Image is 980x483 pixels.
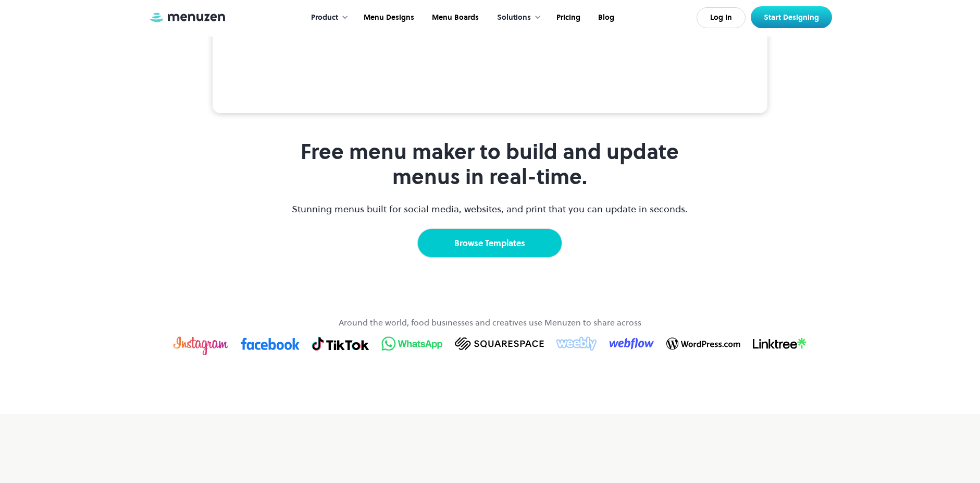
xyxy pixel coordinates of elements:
[339,316,641,329] p: Around the world, food businesses and creatives use Menuzen to share across
[417,228,562,258] a: Browse Templates
[311,12,338,23] div: Product
[354,2,422,34] a: Menu Designs
[291,139,689,189] h1: Free menu maker to build and update menus in real-time.
[588,2,622,34] a: Blog
[291,202,689,216] p: Stunning menus built for social media, websites, and print that you can update in seconds.
[497,12,531,23] div: Solutions
[751,6,832,28] a: Start Designing
[487,2,547,34] div: Solutions
[547,2,588,34] a: Pricing
[697,7,746,28] a: Log In
[422,2,487,34] a: Menu Boards
[301,2,354,34] div: Product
